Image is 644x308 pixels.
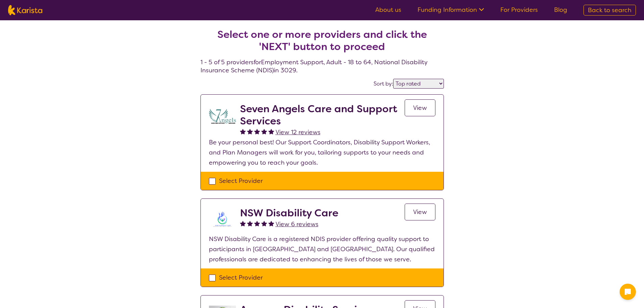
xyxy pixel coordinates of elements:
[254,128,260,134] img: fullstar
[405,204,435,220] a: View
[418,6,484,14] a: Funding Information
[268,220,274,226] img: fullstar
[240,220,246,226] img: fullstar
[413,208,427,216] span: View
[247,128,253,134] img: fullstar
[209,103,236,130] img: lugdbhoacugpbhbgex1l.png
[261,220,267,226] img: fullstar
[209,28,436,53] h2: Select one or more providers and click the 'NEXT' button to proceed
[276,127,320,137] a: View 12 reviews
[374,80,393,87] label: Sort by:
[276,128,320,136] span: View 12 reviews
[209,137,435,168] p: Be your personal best! Our Support Coordinators, Disability Support Workers, and Plan Managers wi...
[247,220,253,226] img: fullstar
[268,128,274,134] img: fullstar
[8,5,42,15] img: Karista logo
[413,104,427,112] span: View
[583,5,636,16] a: Back to search
[261,128,267,134] img: fullstar
[405,99,435,116] a: View
[276,219,318,229] a: View 6 reviews
[200,12,444,74] h4: 1 - 5 of 5 providers for Employment Support , Adult - 18 to 64 , National Disability Insurance Sc...
[375,6,401,14] a: About us
[554,6,567,14] a: Blog
[240,207,338,219] h2: NSW Disability Care
[240,103,405,127] h2: Seven Angels Care and Support Services
[209,234,435,264] p: NSW Disability Care is a registered NDIS provider offering quality support to participants in [GE...
[500,6,538,14] a: For Providers
[240,128,246,134] img: fullstar
[588,6,631,14] span: Back to search
[254,220,260,226] img: fullstar
[209,207,236,234] img: fifdclh21cdpqh6n8vkb.png
[276,220,318,228] span: View 6 reviews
